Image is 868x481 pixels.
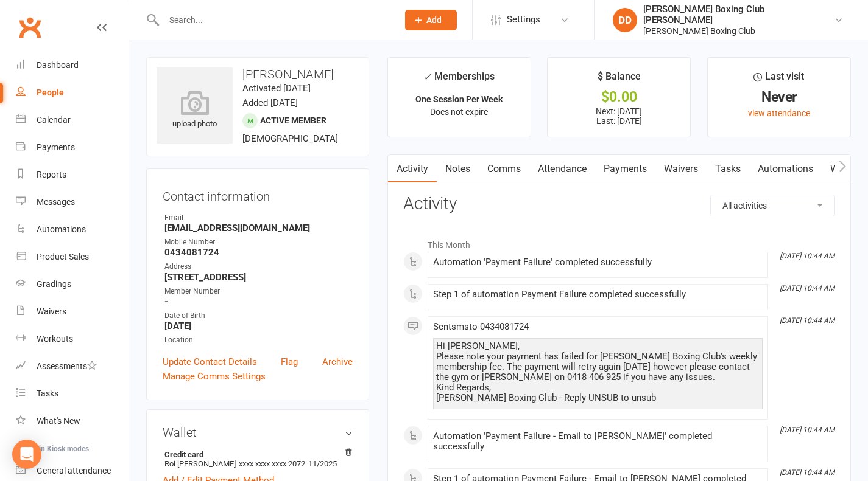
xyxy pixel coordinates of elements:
a: Tasks [16,380,129,407]
a: Assessments [16,353,129,380]
strong: - [164,296,353,307]
strong: [STREET_ADDRESS] [164,272,353,283]
a: view attendance [748,108,810,118]
div: Memberships [423,69,495,91]
div: Waivers [37,306,66,316]
div: General attendance [37,466,111,476]
span: 11/2025 [308,459,337,468]
a: Waivers [655,155,707,183]
a: Payments [16,134,129,161]
span: Add [426,15,442,25]
div: Workouts [37,334,73,344]
div: Address [164,261,353,272]
div: Automation 'Payment Failure' completed successfully [433,257,763,268]
div: Hi [PERSON_NAME], Please note your payment has failed for [PERSON_NAME] Boxing Club's weekly memb... [436,341,760,403]
input: Search... [160,12,389,29]
span: Sent sms to 0434081724 [433,321,529,332]
a: Payments [595,155,655,183]
a: Comms [479,155,529,183]
time: Added [DATE] [242,97,298,108]
a: People [16,79,129,106]
h3: Activity [403,195,835,213]
div: $0.00 [559,91,679,103]
div: People [37,88,64,97]
div: Assessments [37,361,97,371]
div: Email [164,212,353,224]
a: Attendance [529,155,595,183]
p: Next: [DATE] Last: [DATE] [559,106,679,126]
div: [PERSON_NAME] Boxing Club [PERSON_NAME] [643,4,834,26]
a: Update Contact Details [163,355,257,369]
div: $ Balance [598,69,641,91]
a: Product Sales [16,243,129,271]
div: Gradings [37,279,71,289]
h3: Contact information [163,185,353,203]
a: Waivers [16,298,129,325]
a: Automations [749,155,822,183]
strong: 0434081724 [164,247,353,258]
i: [DATE] 10:44 AM [780,252,834,260]
div: Automation 'Payment Failure - Email to [PERSON_NAME]' completed successfully [433,431,763,452]
i: [DATE] 10:44 AM [780,468,834,477]
button: Add [405,10,457,30]
a: Dashboard [16,52,129,79]
a: Tasks [707,155,749,183]
a: Calendar [16,106,129,134]
span: Settings [507,6,540,33]
div: Location [164,334,353,346]
div: [PERSON_NAME] Boxing Club [643,26,834,36]
div: upload photo [157,91,233,131]
a: Manage Comms Settings [163,369,266,384]
a: Flag [281,355,298,369]
li: Roi [PERSON_NAME] [163,448,353,470]
time: Activated [DATE] [242,83,311,94]
a: Workouts [16,325,129,353]
div: Dashboard [37,60,79,70]
strong: One Session Per Week [415,94,503,104]
a: Clubworx [15,12,45,43]
h3: [PERSON_NAME] [157,67,359,81]
i: [DATE] 10:44 AM [780,284,834,292]
a: Notes [437,155,479,183]
div: Member Number [164,286,353,297]
div: Mobile Number [164,237,353,248]
div: What's New [37,416,80,426]
div: Open Intercom Messenger [12,440,41,469]
strong: [EMAIL_ADDRESS][DOMAIN_NAME] [164,223,353,234]
div: Tasks [37,389,58,398]
strong: [DATE] [164,320,353,331]
i: ✓ [423,71,431,83]
strong: Credit card [164,450,347,459]
li: This Month [403,232,835,252]
div: Last visit [753,69,804,91]
span: Active member [260,116,326,125]
div: Automations [37,224,86,234]
a: Reports [16,161,129,189]
div: Step 1 of automation Payment Failure completed successfully [433,289,763,300]
div: Payments [37,142,75,152]
div: Reports [37,170,66,179]
a: Automations [16,216,129,243]
a: Gradings [16,271,129,298]
a: What's New [16,407,129,435]
span: Does not expire [430,107,488,117]
div: DD [613,8,637,32]
span: [DEMOGRAPHIC_DATA] [242,133,338,144]
div: Date of Birth [164,310,353,322]
a: Messages [16,189,129,216]
div: Never [719,91,839,103]
span: xxxx xxxx xxxx 2072 [239,459,305,468]
h3: Wallet [163,426,353,439]
div: Product Sales [37,252,89,261]
div: Messages [37,197,75,207]
i: [DATE] 10:44 AM [780,426,834,434]
div: Calendar [37,115,71,125]
a: Archive [322,355,353,369]
a: Activity [388,155,437,183]
i: [DATE] 10:44 AM [780,316,834,325]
